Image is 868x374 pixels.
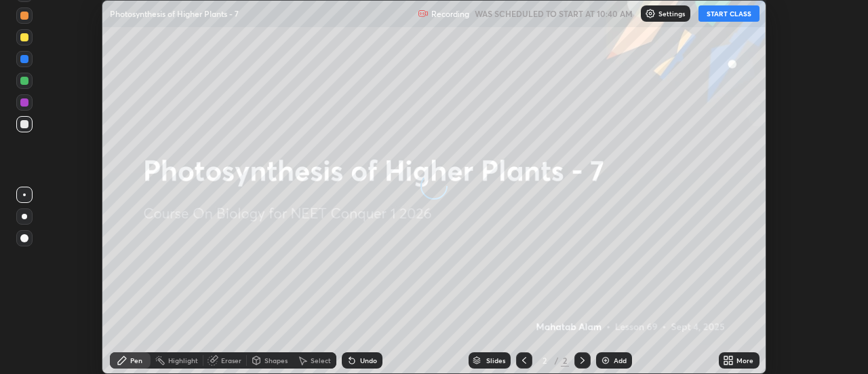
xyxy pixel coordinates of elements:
div: More [736,357,753,364]
div: Eraser [221,357,241,364]
button: START CLASS [698,5,759,22]
div: 2 [561,354,569,367]
p: Recording [431,9,469,19]
div: 2 [538,356,551,364]
p: Photosynthesis of Higher Plants - 7 [110,8,239,19]
div: Undo [360,357,377,364]
img: add-slide-button [600,355,611,366]
p: Settings [658,10,685,17]
div: Shapes [264,357,288,364]
img: recording.375f2c34.svg [418,8,429,19]
div: Add [614,357,627,364]
div: Select [311,357,331,364]
img: class-settings-icons [645,8,656,19]
div: / [554,356,558,364]
h5: WAS SCHEDULED TO START AT 10:40 AM [475,7,633,20]
div: Slides [486,357,505,364]
div: Highlight [168,357,198,364]
div: Pen [130,357,142,364]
